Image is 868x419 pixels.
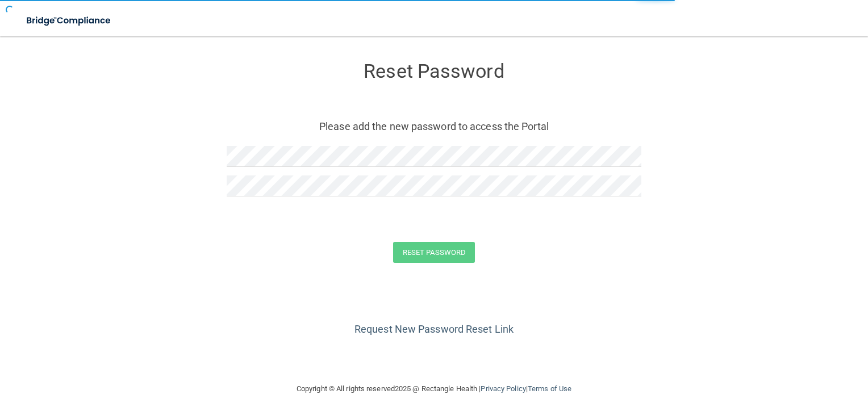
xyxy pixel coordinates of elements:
[481,384,525,393] a: Privacy Policy
[354,323,514,335] a: Request New Password Reset Link
[528,384,571,393] a: Terms of Use
[393,242,475,263] button: Reset Password
[235,117,633,136] p: Please add the new password to access the Portal
[227,61,641,82] h3: Reset Password
[17,9,122,32] img: bridge_compliance_login_screen.278c3ca4.svg
[227,371,641,407] div: Copyright © All rights reserved 2025 @ Rectangle Health | |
